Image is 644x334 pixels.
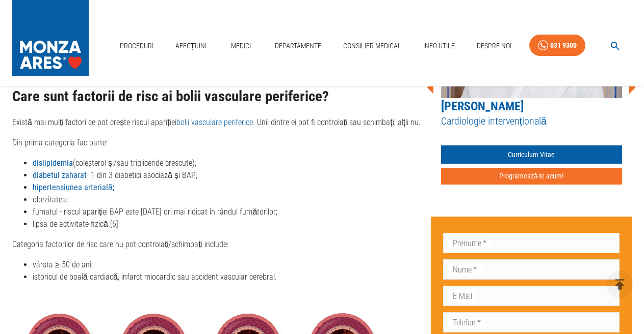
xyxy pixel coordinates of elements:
p: Din prima categoria fac parte: [12,137,423,149]
li: istoricul de boală cardiacă, infarct miocardic sau accident vascular cerebral. [33,271,423,283]
a: Medici [224,36,257,56]
div: 031 9300 [550,39,577,52]
li: - 1 din 3 diabetici asociază și BAP; [33,169,423,181]
a: diabetul zaharat [33,170,87,180]
button: Programează-te acum! [441,168,622,185]
a: Info Utile [419,36,459,56]
h2: Care sunt factorii de risc ai bolii vasculare periferice? [12,88,423,105]
a: hipertensiunea arterială; [33,183,114,192]
button: delete [606,270,634,298]
li: vârsta ≥ 50 de ani; [33,259,423,271]
a: Afecțiuni [171,36,211,56]
a: Despre Noi [473,36,516,56]
a: Consilier Medical [339,36,405,56]
a: Departamente [271,36,325,56]
a: [PERSON_NAME] [441,99,524,113]
a: dislipidemia [33,158,73,168]
p: Există mai mulți factori ce pot crește riscul apariției . Unii dintre ei pot fi controlați sau sc... [12,116,423,129]
a: Curriculum Vitae [441,145,622,164]
li: fumatul - riscul apariției BAP este [DATE] ori mai ridicat în rândul fumătorilor; [33,206,423,218]
li: lipsa de activitate fizică.[6] [33,218,423,230]
h5: Cardiologie intervențională [441,114,622,128]
p: Categoria factorilor de risc care nu pot controlați/schimbați include: [12,238,423,251]
a: 031 9300 [529,35,585,56]
li: (colesterol și/sau trigliceride crescute); [33,157,423,169]
li: obezitatea; [33,194,423,206]
a: bolii vasculare periferice [176,117,253,127]
a: Proceduri [116,36,158,56]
